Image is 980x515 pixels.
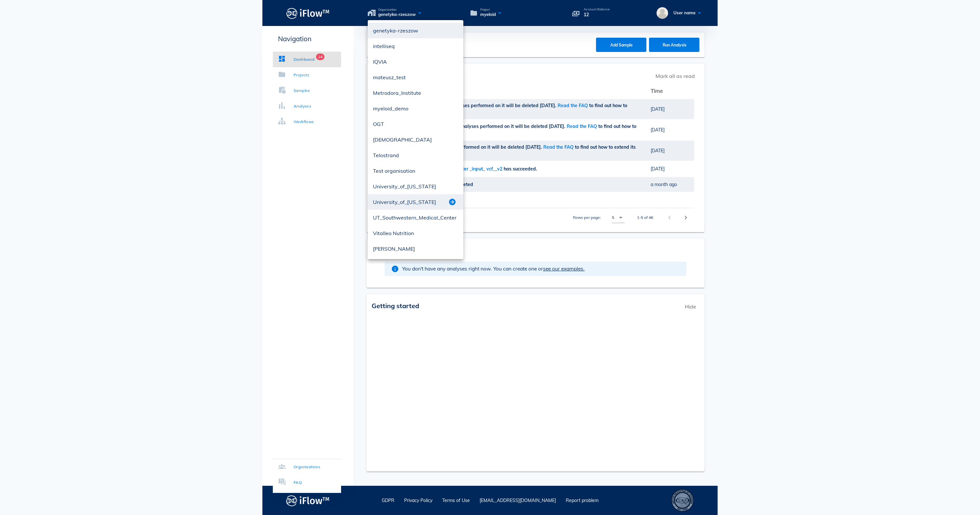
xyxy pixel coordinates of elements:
[402,265,585,272] span: You don't have any analyses right now. You can create one or
[442,497,470,503] a: Terms of Use
[373,244,458,254] div: [PERSON_NAME]
[373,41,458,51] div: intelliseq
[262,6,353,20] a: Logo
[504,166,538,172] span: has succeeded.
[294,464,320,470] div: Organizations
[382,497,394,503] a: GDPR
[612,215,614,220] div: 5
[673,10,695,15] span: User name
[480,8,496,11] span: Project
[480,11,496,18] span: myeloid
[671,489,694,512] div: ISO 13485 – Quality Management System
[373,134,458,145] div: [DEMOGRAPHIC_DATA]
[543,144,574,150] a: Read the FAQ
[316,54,324,60] span: Badge
[656,43,693,47] span: Run Analysis
[543,265,585,272] span: see our examples.
[378,8,416,11] span: Organization
[566,497,599,503] a: Report problem
[294,87,310,94] div: Samples
[649,38,699,52] button: Run Analysis
[682,214,690,221] i: chevron_right
[617,214,625,221] i: arrow_drop_down
[373,88,458,98] div: Metrodora_Institute
[404,497,432,503] a: Privacy Policy
[567,123,597,129] a: Read the FAQ
[373,103,458,114] div: myeloid_demo
[584,11,610,18] p: 12
[637,215,653,220] div: 1-5 of 46
[373,119,458,129] div: OGT
[419,144,543,150] span: and all analyses performed on it will be deleted [DATE].
[294,72,309,78] div: Projects
[652,69,698,83] span: Mark all as read
[294,119,314,125] div: Workflows
[373,57,458,67] div: IQVIA
[651,182,677,187] span: a month ago
[373,166,458,176] div: Test organisation
[584,8,610,11] p: Account Balance
[373,197,448,207] div: University_of_[US_STATE]
[294,479,302,486] div: FAQ
[651,166,665,172] span: [DATE]
[651,106,665,112] span: [DATE]
[443,123,567,129] span: and all analyses performed on it will be deleted [DATE].
[373,212,458,223] div: UT_Southwestern_Medical_Center
[558,103,588,108] a: Read the FAQ
[603,43,640,47] span: Add Sample
[645,83,694,99] th: Time: Not sorted. Activate to sort ascending.
[480,497,556,503] a: [EMAIL_ADDRESS][DOMAIN_NAME]
[294,103,311,109] div: Analyses
[651,127,665,133] span: [DATE]
[273,34,341,44] p: Navigation
[373,150,458,160] div: Telostrand
[682,299,699,314] span: Hide
[573,208,625,227] div: Rows per page:
[947,483,972,507] iframe: Drift Widget Chat Controller
[656,7,668,19] img: User name
[651,148,665,154] span: [DATE]
[286,493,329,508] img: logo
[373,72,458,82] div: mateusz_test
[373,25,458,36] div: genetyka-rzeszow
[612,212,625,223] div: 5Rows per page:
[651,87,663,94] span: Time
[377,83,645,99] th: Message
[378,11,416,18] span: genetyka-rzeszow
[680,212,692,223] button: Next page
[433,103,558,108] span: and all analyses performed on it will be deleted [DATE].
[372,302,419,310] span: Getting started
[373,181,458,192] div: University_of_[US_STATE]
[294,56,315,63] div: Dashboard
[596,38,646,52] button: Add Sample
[373,228,458,238] div: Vitalleo Nutrition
